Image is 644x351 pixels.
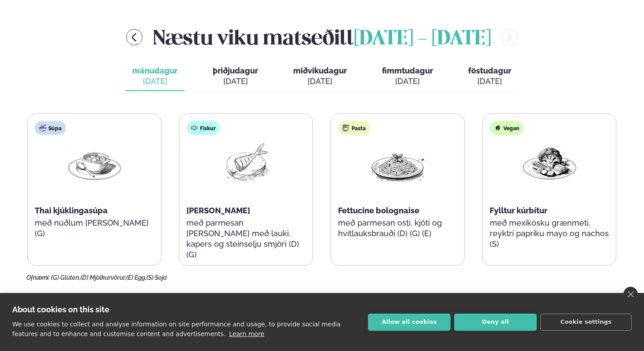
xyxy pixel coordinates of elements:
button: föstudagur [DATE] [461,62,518,91]
img: Spagetti.png [370,142,426,183]
button: menu-btn-left [126,29,142,45]
span: föstudagur [468,66,511,75]
img: Fish.png [218,142,274,183]
img: fish.svg [191,124,198,132]
img: pasta.svg [342,124,349,132]
div: Pasta [338,121,370,135]
span: Ofnæmi: [26,274,50,281]
button: miðvikudagur [DATE] [286,62,354,91]
img: Vegan.svg [494,124,501,132]
div: Fiskur [186,121,220,135]
button: Deny all [454,314,537,331]
div: [DATE] [468,76,511,87]
span: Thai kjúklingasúpa [35,206,108,215]
span: miðvikudagur [293,66,347,75]
button: Cookie settings [540,314,632,331]
div: [DATE] [293,76,347,87]
span: fimmtudagur [382,66,433,75]
span: (D) Mjólkurvörur, [80,274,126,281]
strong: About cookies on this site [12,305,109,314]
span: [DATE] - [DATE] [354,29,491,49]
a: close [623,287,638,302]
span: þriðjudagur [213,66,258,75]
button: menu-btn-right [502,29,518,45]
div: [DATE] [382,76,433,87]
span: (S) Soja [146,274,167,281]
img: soup.svg [39,124,46,132]
h2: Næstu viku matseðill [153,23,491,51]
span: (E) Egg, [126,274,146,281]
p: með parmesan [PERSON_NAME] með lauki, kapers og steinselju smjöri (D) (G) [186,218,306,260]
span: Fettucine bolognaise [338,206,419,215]
span: mánudagur [132,66,178,75]
div: [DATE] [213,76,258,87]
img: Vegan.png [521,142,578,183]
span: (G) Glúten, [51,274,80,281]
div: Súpa [35,121,66,135]
a: Learn more [229,330,264,337]
span: Fylltur kúrbítur [490,206,547,215]
p: með parmesan osti, kjöti og hvítlauksbrauði (D) (G) (E) [338,218,457,239]
img: Soup.png [66,142,123,183]
button: mánudagur [DATE] [125,62,185,91]
button: þriðjudagur [DATE] [206,62,265,91]
p: We use cookies to collect and analyse information on site performance and usage, to provide socia... [12,321,341,337]
div: [DATE] [132,76,178,87]
p: með mexíkósku grænmeti, reyktri papriku mayo og nachos (S) [490,218,609,249]
div: Vegan [490,121,524,135]
button: fimmtudagur [DATE] [375,62,440,91]
span: [PERSON_NAME] [186,206,250,215]
p: með núðlum [PERSON_NAME] (G) [35,218,154,239]
button: Allow all cookies [368,314,451,331]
